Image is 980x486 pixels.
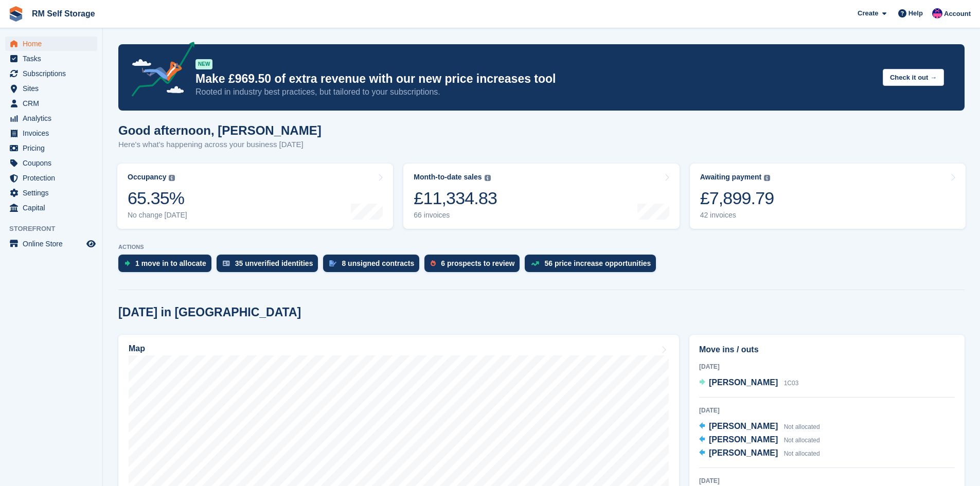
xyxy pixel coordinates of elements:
h1: Good afternoon, [PERSON_NAME] [118,123,322,137]
div: No change [DATE] [128,211,187,220]
h2: Map [129,344,145,353]
span: Home [23,37,84,51]
div: [DATE] [699,476,955,485]
p: ACTIONS [118,244,965,250]
div: [DATE] [699,362,955,371]
span: Capital [23,201,84,215]
span: [PERSON_NAME] [709,422,778,430]
a: menu [5,81,97,96]
span: Invoices [23,126,84,140]
p: Rooted in industry best practices, but tailored to your subscriptions. [195,86,875,98]
span: Account [944,9,971,19]
span: Subscriptions [23,66,84,81]
a: 8 unsigned contracts [323,255,424,277]
div: Awaiting payment [700,173,762,182]
a: Preview store [85,238,97,250]
h2: [DATE] in [GEOGRAPHIC_DATA] [118,305,301,319]
div: NEW [195,59,212,69]
img: price-adjustments-announcement-icon-8257ccfd72463d97f412b2fc003d46551f7dbcb40ab6d574587a9cd5c0d94... [123,42,195,100]
a: menu [5,156,97,170]
span: Tasks [23,51,84,66]
a: menu [5,96,97,111]
span: [PERSON_NAME] [709,378,778,387]
a: [PERSON_NAME] Not allocated [699,434,820,447]
span: [PERSON_NAME] [709,435,778,444]
span: [PERSON_NAME] [709,448,778,457]
span: Not allocated [784,450,820,457]
span: Create [858,8,878,19]
img: prospect-51fa495bee0391a8d652442698ab0144808aea92771e9ea1ae160a38d050c398.svg [431,260,436,266]
div: Month-to-date sales [414,173,482,182]
a: [PERSON_NAME] Not allocated [699,420,820,434]
span: 1C03 [784,380,799,387]
div: Occupancy [128,173,166,182]
img: icon-info-grey-7440780725fd019a000dd9b08b2336e03edf1995a4989e88bcd33f0948082b44.svg [764,175,770,181]
a: menu [5,51,97,66]
a: menu [5,126,97,140]
a: 6 prospects to review [424,255,525,277]
span: Settings [23,186,84,200]
span: Not allocated [784,437,820,444]
div: £7,899.79 [700,188,774,209]
img: Roger Marsh [932,8,942,19]
span: Protection [23,171,84,185]
p: Make £969.50 of extra revenue with our new price increases tool [195,71,875,86]
a: [PERSON_NAME] Not allocated [699,447,820,460]
a: Awaiting payment £7,899.79 42 invoices [690,164,966,229]
div: 65.35% [128,188,187,209]
div: 6 prospects to review [441,259,514,267]
button: Check it out → [883,69,944,86]
a: Month-to-date sales £11,334.83 66 invoices [403,164,679,229]
a: menu [5,171,97,185]
span: CRM [23,96,84,111]
img: price_increase_opportunities-93ffe204e8149a01c8c9dc8f82e8f89637d9d84a8eef4429ea346261dce0b2c0.svg [531,261,539,266]
span: Help [908,8,923,19]
a: [PERSON_NAME] 1C03 [699,376,798,390]
p: Here's what's happening across your business [DATE] [118,139,322,151]
a: 1 move in to allocate [118,255,217,277]
div: £11,334.83 [414,188,497,209]
span: Analytics [23,111,84,125]
a: menu [5,37,97,51]
h2: Move ins / outs [699,344,955,356]
a: menu [5,186,97,200]
div: [DATE] [699,406,955,415]
div: 35 unverified identities [235,259,313,267]
a: menu [5,111,97,125]
span: Storefront [9,224,102,234]
span: Sites [23,81,84,96]
a: Occupancy 65.35% No change [DATE] [117,164,393,229]
span: Coupons [23,156,84,170]
div: 1 move in to allocate [135,259,206,267]
a: menu [5,201,97,215]
a: RM Self Storage [28,5,99,22]
img: icon-info-grey-7440780725fd019a000dd9b08b2336e03edf1995a4989e88bcd33f0948082b44.svg [485,175,491,181]
div: 56 price increase opportunities [544,259,651,267]
img: verify_identity-adf6edd0f0f0b5bbfe63781bf79b02c33cf7c696d77639b501bdc392416b5a36.svg [223,260,230,266]
img: stora-icon-8386f47178a22dfd0bd8f6a31ec36ba5ce8667c1dd55bd0f319d3a0aa187defe.svg [8,6,24,22]
a: menu [5,141,97,155]
span: Pricing [23,141,84,155]
img: contract_signature_icon-13c848040528278c33f63329250d36e43548de30e8caae1d1a13099fd9432cc5.svg [329,260,336,266]
a: menu [5,66,97,81]
span: Online Store [23,237,84,251]
img: icon-info-grey-7440780725fd019a000dd9b08b2336e03edf1995a4989e88bcd33f0948082b44.svg [169,175,175,181]
div: 66 invoices [414,211,497,220]
div: 42 invoices [700,211,774,220]
img: move_ins_to_allocate_icon-fdf77a2bb77ea45bf5b3d319d69a93e2d87916cf1d5bf7949dd705db3b84f3ca.svg [124,260,130,266]
span: Not allocated [784,423,820,430]
a: 56 price increase opportunities [525,255,661,277]
a: 35 unverified identities [217,255,324,277]
div: 8 unsigned contracts [342,259,414,267]
a: menu [5,237,97,251]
